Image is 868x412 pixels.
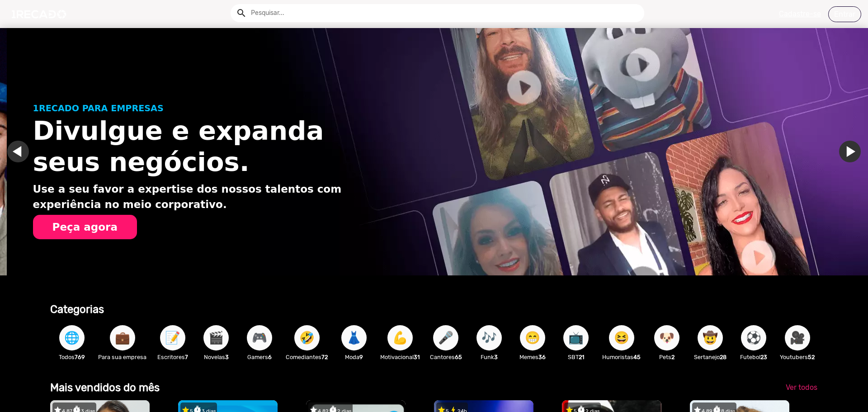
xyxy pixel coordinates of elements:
[236,8,247,19] mat-icon: Example home icon
[208,325,224,350] span: 🎬
[736,353,771,361] p: Futebol
[779,9,821,18] u: Cadastre-se
[359,354,363,360] b: 9
[780,353,815,361] p: Youtubers
[75,354,85,360] b: 769
[633,354,641,360] b: 45
[55,353,89,361] p: Todos
[294,325,320,350] button: 🤣
[650,353,684,361] p: Pets
[50,381,160,394] b: Mais vendidos do mês
[247,325,272,350] button: 🎮
[720,354,726,360] b: 28
[559,353,593,361] p: SBT
[203,325,229,350] button: 🎬
[244,4,644,22] input: Pesquisar...
[659,325,675,350] span: 🐶
[199,353,233,361] p: Novelas
[98,353,146,361] p: Para sua empresa
[494,354,498,360] b: 3
[614,325,629,350] span: 😆
[515,353,550,361] p: Memes
[14,141,36,162] a: Ir para o slide anterior
[563,325,589,350] button: 📺
[746,325,761,350] span: ⚽
[185,354,188,360] b: 7
[568,325,584,350] span: 📺
[341,325,367,350] button: 👗
[33,181,380,213] p: Use a seu favor a expertise dos nossos talentos com experiência no meio corporativo.
[225,354,229,360] b: 3
[160,325,185,350] button: 📝
[654,325,679,350] button: 🐶
[671,354,675,360] b: 2
[387,325,413,350] button: 💪
[33,102,380,115] p: 1RECADO PARA EMPRESAS
[472,353,506,361] p: Funk
[538,354,546,360] b: 36
[790,325,805,350] span: 🎥
[380,353,420,361] p: Motivacional
[59,325,85,350] button: 🌐
[299,325,315,350] span: 🤣
[481,325,497,350] span: 🎶
[476,325,502,350] button: 🎶
[693,353,727,361] p: Sertanejo
[429,353,463,361] p: Cantores
[268,354,272,360] b: 6
[156,353,190,361] p: Escritores
[252,325,267,350] span: 🎮
[786,383,817,392] span: Ver todos
[33,115,380,178] h1: Divulgue e expanda seus negócios.
[115,325,130,350] span: 💼
[414,354,420,360] b: 31
[337,353,371,361] p: Moda
[520,325,545,350] button: 😁
[50,303,104,316] b: Categorias
[828,6,861,22] a: Entrar
[579,354,584,360] b: 21
[433,325,458,350] button: 🎤
[64,325,80,350] span: 🌐
[760,354,767,360] b: 23
[438,325,453,350] span: 🎤
[110,325,135,350] button: 💼
[33,215,137,239] button: Peça agora
[846,141,868,162] a: Ir para o próximo slide
[785,325,810,350] button: 🎥
[346,325,362,350] span: 👗
[525,325,540,350] span: 😁
[455,354,462,360] b: 65
[242,353,277,361] p: Gamers
[609,325,634,350] button: 😆
[286,353,328,361] p: Comediantes
[165,325,180,350] span: 📝
[808,354,815,360] b: 52
[741,325,766,350] button: ⚽
[602,353,641,361] p: Humoristas
[698,325,723,350] button: 🤠
[321,354,328,360] b: 72
[233,5,249,20] button: Example home icon
[703,325,718,350] span: 🤠
[392,325,408,350] span: 💪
